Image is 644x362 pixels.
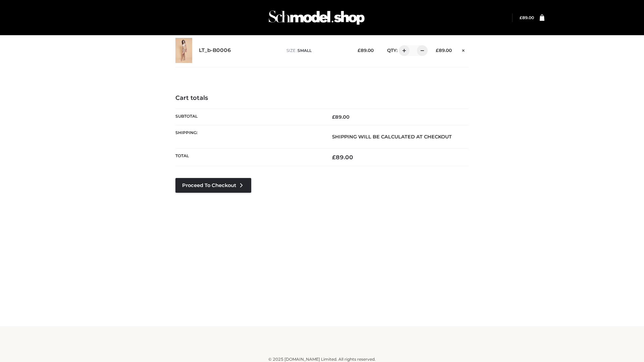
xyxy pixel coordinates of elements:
[332,154,336,161] span: £
[520,15,534,20] a: £89.00
[175,148,322,166] th: Total
[266,4,367,31] img: Schmodel Admin 964
[175,95,469,102] h4: Cart totals
[520,15,522,20] span: £
[358,48,374,53] bdi: 89.00
[358,48,361,53] span: £
[175,125,322,148] th: Shipping:
[380,45,425,56] div: QTY:
[459,45,469,54] a: Remove this item
[286,48,347,54] p: size :
[436,48,452,53] bdi: 89.00
[332,154,353,161] bdi: 89.00
[436,48,439,53] span: £
[332,134,452,140] strong: Shipping will be calculated at checkout
[520,15,534,20] bdi: 89.00
[332,114,335,120] span: £
[332,114,350,120] bdi: 89.00
[175,109,322,125] th: Subtotal
[175,38,192,63] img: LT_b-B0006 - SMALL
[298,48,312,53] span: SMALL
[175,178,251,193] a: Proceed to Checkout
[199,47,231,54] a: LT_b-B0006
